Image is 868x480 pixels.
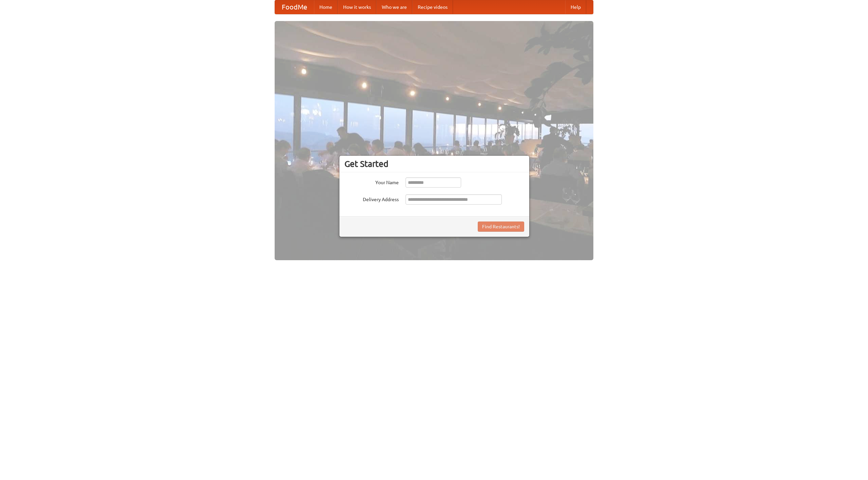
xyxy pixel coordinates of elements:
a: Recipe videos [412,0,453,14]
a: FoodMe [275,0,314,14]
label: Your Name [344,177,399,186]
a: Home [314,0,338,14]
label: Delivery Address [344,194,399,203]
h3: Get Started [344,159,524,169]
button: Find Restaurants! [478,222,524,232]
a: Who we are [376,0,412,14]
a: Help [565,0,586,14]
a: How it works [338,0,376,14]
